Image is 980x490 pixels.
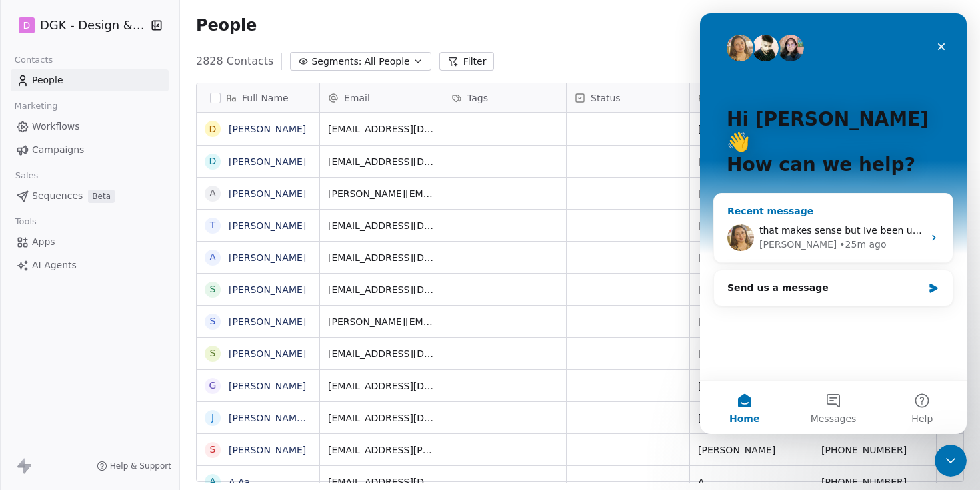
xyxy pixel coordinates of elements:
div: [PERSON_NAME] [59,224,137,238]
span: Sequences [32,189,83,203]
span: [PHONE_NUMBER] [821,475,928,489]
span: [PERSON_NAME] [698,283,805,296]
a: [PERSON_NAME] Y [229,413,315,423]
div: t [210,218,216,232]
iframe: Intercom live chat [935,445,967,477]
button: Help [178,367,267,421]
a: People [11,69,169,91]
span: People [196,15,257,35]
span: DGK - Design & Build [40,17,147,34]
span: [PERSON_NAME][EMAIL_ADDRESS][PERSON_NAME][DOMAIN_NAME] [328,187,435,200]
span: [EMAIL_ADDRESS][DOMAIN_NAME] [328,379,435,393]
iframe: Intercom live chat [700,13,967,434]
div: J [211,411,214,425]
span: [EMAIL_ADDRESS][DOMAIN_NAME] [328,411,435,425]
span: People [32,73,63,87]
div: Send us a message [13,256,253,293]
span: Help & Support [110,461,171,471]
a: [PERSON_NAME] [229,381,306,391]
div: G [209,379,217,393]
span: Campaigns [32,143,84,157]
span: [EMAIL_ADDRESS][DOMAIN_NAME] [328,251,435,264]
span: [PERSON_NAME][EMAIL_ADDRESS][DOMAIN_NAME] [328,315,435,328]
a: Apps [11,231,169,253]
span: Full Name [242,91,289,105]
span: Sales [9,166,44,186]
div: D [209,122,217,136]
span: Segments: [311,55,361,69]
span: [PERSON_NAME] [698,251,805,264]
span: Workflows [32,119,80,134]
span: [PERSON_NAME] [698,219,805,232]
span: 2828 Contacts [196,53,273,69]
a: [PERSON_NAME] [229,445,306,455]
div: d [209,154,217,168]
span: Help [211,401,233,410]
a: SequencesBeta [11,185,169,207]
div: Email [320,83,443,112]
div: Full Name [197,83,319,112]
div: A [209,250,216,264]
span: [PERSON_NAME] [698,155,805,168]
button: Filter [439,52,495,71]
span: D [23,19,31,32]
a: Campaigns [11,139,169,161]
span: All People [364,55,409,69]
span: that makes sense but Ive been using klaviyo for a long time. rates always change etc [59,212,459,222]
span: [EMAIL_ADDRESS][DOMAIN_NAME] [328,122,435,136]
a: [PERSON_NAME] [229,316,306,327]
button: DDGK - Design & Build [16,14,142,37]
div: S [210,314,216,328]
div: Tags [443,83,566,112]
span: [EMAIL_ADDRESS][PERSON_NAME][DOMAIN_NAME] [328,443,435,457]
span: [PERSON_NAME] [698,379,805,393]
a: A Aa [229,477,250,487]
a: Help & Support [97,461,171,471]
div: Send us a message [27,268,223,282]
div: grid [197,113,320,483]
a: Workflows [11,115,169,138]
div: • 25m ago [139,224,186,238]
div: Close [229,21,253,45]
span: AI Agents [32,258,77,272]
span: [PERSON_NAME] [698,187,805,200]
span: Beta [88,190,115,203]
span: [PERSON_NAME] [698,315,805,328]
span: [PERSON_NAME] [698,443,805,457]
span: Apps [32,235,55,249]
span: [EMAIL_ADDRESS][DOMAIN_NAME] [328,283,435,296]
span: Contacts [9,50,59,70]
div: A [209,186,216,200]
span: [EMAIL_ADDRESS][DOMAIN_NAME] [328,475,435,489]
span: [EMAIL_ADDRESS][DOMAIN_NAME] [328,219,435,232]
div: S [210,443,216,457]
a: [PERSON_NAME] [229,188,306,199]
span: [EMAIL_ADDRESS][DOMAIN_NAME] [328,155,435,168]
div: S [210,346,216,360]
span: [PERSON_NAME] [698,122,805,136]
a: [PERSON_NAME] [229,284,306,295]
a: [PERSON_NAME] [229,124,306,134]
span: [PHONE_NUMBER] [821,443,928,457]
span: Email [344,91,370,105]
span: Status [591,91,621,105]
span: Messages [111,401,157,410]
div: S [210,282,216,296]
span: [PERSON_NAME] [698,347,805,360]
span: Tags [467,91,488,105]
span: [EMAIL_ADDRESS][DOMAIN_NAME] [328,347,435,360]
div: A [209,475,216,489]
span: A [698,475,805,489]
a: [PERSON_NAME] [229,348,306,359]
a: [PERSON_NAME] [229,156,306,167]
a: [PERSON_NAME] [229,252,306,263]
span: Home [29,401,59,410]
